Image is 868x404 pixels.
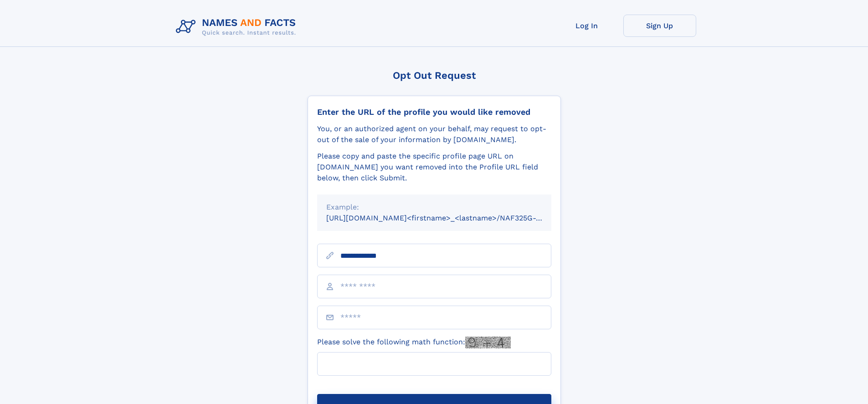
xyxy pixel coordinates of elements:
div: Example: [326,202,542,213]
a: Log In [550,15,623,37]
small: [URL][DOMAIN_NAME]<firstname>_<lastname>/NAF325G-xxxxxxxx [326,214,569,222]
div: Opt Out Request [308,70,561,81]
label: Please solve the following math function: [317,337,511,348]
img: Logo Names and Facts [172,15,303,39]
div: Please copy and paste the specific profile page URL on [DOMAIN_NAME] you want removed into the Pr... [317,151,551,184]
div: You, or an authorized agent on your behalf, may request to opt-out of the sale of your informatio... [317,123,551,145]
div: Enter the URL of the profile you would like removed [317,107,551,117]
a: Sign Up [623,15,696,37]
